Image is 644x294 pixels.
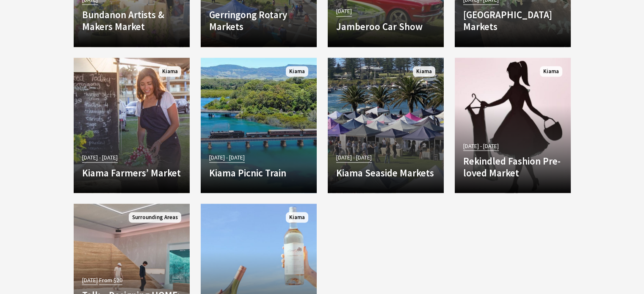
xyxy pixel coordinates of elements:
[463,155,562,178] h4: Rekindled Fashion Pre-loved Market
[82,9,181,32] h4: Bundanon Artists & Makers Market
[336,21,435,33] h4: Jamberoo Car Show
[201,58,317,193] a: [DATE] - [DATE] Kiama Picnic Train Kiama
[286,66,308,77] span: Kiama
[336,152,372,162] span: [DATE] - [DATE]
[540,66,562,77] span: Kiama
[74,58,190,193] a: [DATE] - [DATE] Kiama Farmers’ Market Kiama
[286,212,308,223] span: Kiama
[413,66,435,77] span: Kiama
[82,152,118,162] span: [DATE] - [DATE]
[336,167,435,179] h4: Kiama Seaside Markets
[209,152,245,162] span: [DATE] - [DATE]
[463,9,562,32] h4: [GEOGRAPHIC_DATA] Markets
[455,58,571,193] a: [DATE] - [DATE] Rekindled Fashion Pre-loved Market Kiama
[336,6,352,16] span: [DATE]
[328,58,444,193] a: [DATE] - [DATE] Kiama Seaside Markets Kiama
[82,167,181,179] h4: Kiama Farmers’ Market
[463,141,499,151] span: [DATE] - [DATE]
[129,212,181,223] span: Surrounding Areas
[209,167,308,179] h4: Kiama Picnic Train
[209,9,308,32] h4: Gerringong Rotary Markets
[82,275,98,285] span: [DATE]
[99,275,122,285] span: From $20
[159,66,181,77] span: Kiama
